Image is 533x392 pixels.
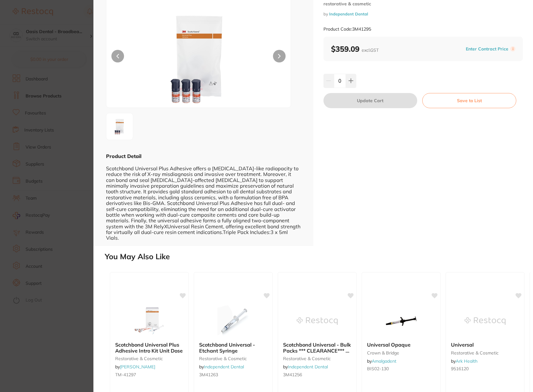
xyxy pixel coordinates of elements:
[362,47,379,53] span: excl. GST
[451,350,519,355] small: restorative & cosmetic
[115,372,183,377] small: TM-41297
[283,342,351,354] b: Scotchbond Universal - Bulk Packs *** CLEARANCE*** - 100 Unidose
[367,350,435,355] small: crown & bridge
[451,366,519,371] small: 9516120
[323,1,523,7] small: restorative & cosmetic
[105,252,530,261] h2: You May Also Like
[129,305,170,337] img: Scotchbond Universal Plus Adhesive Intro Kit Unit Dose
[367,342,435,348] b: Universal Opaque
[199,372,267,377] small: 3M41263
[422,93,516,108] button: Save to List
[106,153,141,159] b: Product Detail
[329,11,368,16] a: Independent Dental
[372,358,396,364] a: Amalgadent
[143,8,254,108] img: MTkyMA
[510,46,515,51] label: i
[323,12,523,16] small: by
[115,364,155,370] span: by
[283,364,328,370] span: by
[283,356,351,361] small: restorative & cosmetic
[115,356,183,361] small: restorative & cosmetic
[204,364,244,370] a: Independent Dental
[451,358,477,364] span: by
[115,342,183,354] b: Scotchbond Universal Plus Adhesive Intro Kit Unit Dose
[283,372,351,377] small: 3M41256
[456,358,477,364] a: Ark Health
[381,305,422,337] img: Universal Opaque
[465,305,506,337] img: Universal
[464,46,510,52] button: Enter Contract Price
[323,26,371,32] small: Product Code: 3M41295
[106,160,301,241] div: Scotchbond Universal Plus Adhesive offers a [MEDICAL_DATA]-like radiopacity to reduce the risk of...
[199,364,244,370] span: by
[288,364,328,370] a: Independent Dental
[213,305,254,337] img: Scotchbond Universal - Etchant Syringe
[199,356,267,361] small: restorative & cosmetic
[199,342,267,354] b: Scotchbond Universal - Etchant Syringe
[451,342,519,348] b: Universal
[120,364,155,370] a: [PERSON_NAME]
[367,358,396,364] span: by
[323,93,418,108] button: Update Cart
[108,115,131,138] img: MTkyMA
[367,366,435,371] small: BIS02-130
[331,44,379,54] b: $359.09
[297,305,338,337] img: Scotchbond Universal - Bulk Packs *** CLEARANCE*** - 100 Unidose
